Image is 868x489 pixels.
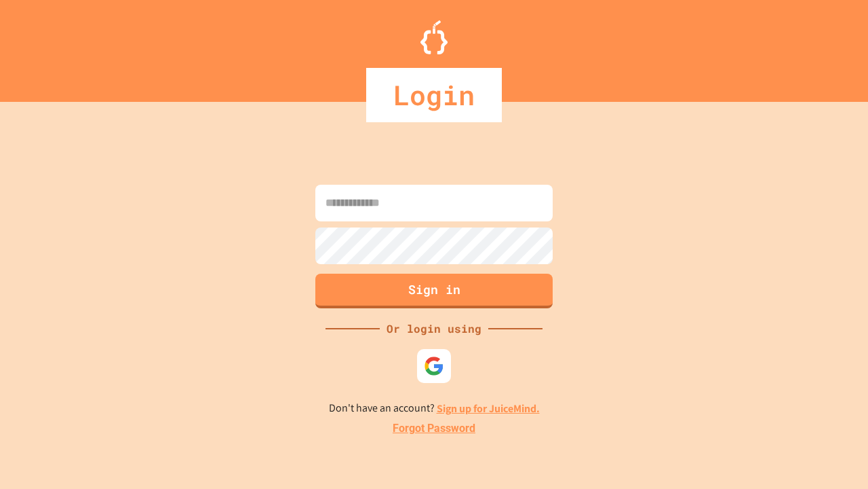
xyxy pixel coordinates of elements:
[811,435,854,475] iframe: chat widget
[366,68,502,122] div: Login
[315,274,553,308] button: Sign in
[380,321,488,337] div: Or login using
[755,376,854,433] iframe: chat widget
[420,20,448,54] img: Logo.svg
[424,356,444,376] img: google-icon.svg
[437,401,540,416] a: Sign up for JuiceMind.
[329,400,540,417] p: Don't have an account?
[393,420,475,437] a: Forgot Password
